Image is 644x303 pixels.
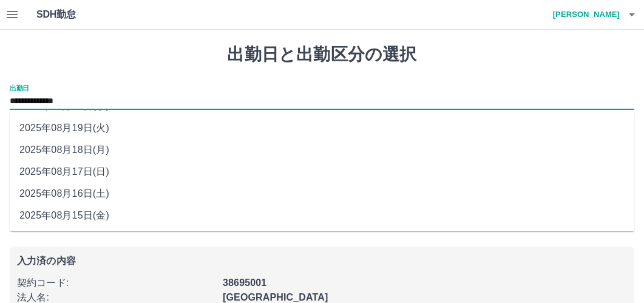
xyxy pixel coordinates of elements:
[223,292,328,302] b: [GEOGRAPHIC_DATA]
[10,83,29,92] label: 出勤日
[10,205,634,226] li: 2025年08月15日(金)
[10,161,634,183] li: 2025年08月17日(日)
[10,44,634,65] h1: 出勤日と出勤区分の選択
[223,277,266,288] b: 38695001
[17,256,627,266] p: 入力済の内容
[17,276,215,290] p: 契約コード :
[10,117,634,139] li: 2025年08月19日(火)
[10,183,634,205] li: 2025年08月16日(土)
[10,139,634,161] li: 2025年08月18日(月)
